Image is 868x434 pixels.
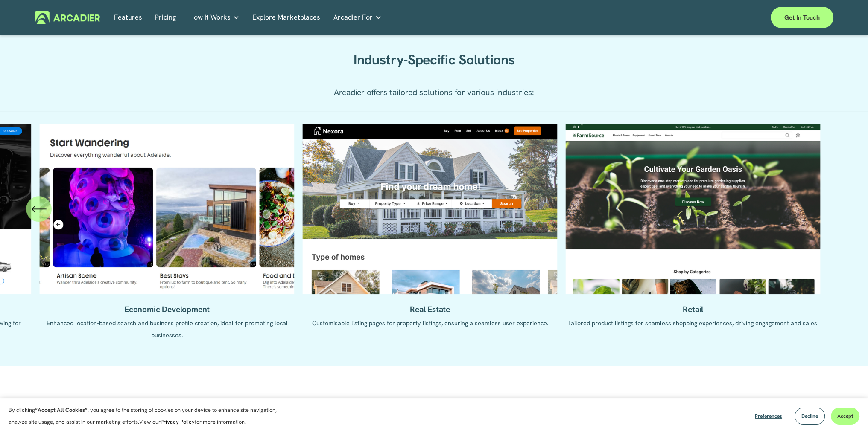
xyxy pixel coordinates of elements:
a: Pricing [155,11,176,24]
span: Arcadier For [333,12,373,23]
iframe: Chat Widget [825,393,868,434]
a: folder dropdown [189,11,240,24]
a: Privacy Policy [161,418,195,425]
a: Get in touch [771,7,833,28]
strong: “Accept All Cookies” [35,406,88,414]
a: folder dropdown [333,11,382,24]
span: How It Works [189,12,231,23]
button: Previous [26,196,52,222]
a: Features [114,11,142,24]
button: Decline [795,408,825,425]
p: By clicking , you agree to the storing of cookies on your device to enhance site navigation, anal... [9,404,286,428]
span: Decline [801,413,818,420]
a: Explore Marketplaces [252,11,320,24]
h2: Industry-Specific Solutions [314,52,554,69]
img: Arcadier [35,11,100,24]
span: Arcadier offers tailored solutions for various industries: [334,87,534,98]
span: Preferences [755,413,782,420]
button: Preferences [748,408,789,425]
